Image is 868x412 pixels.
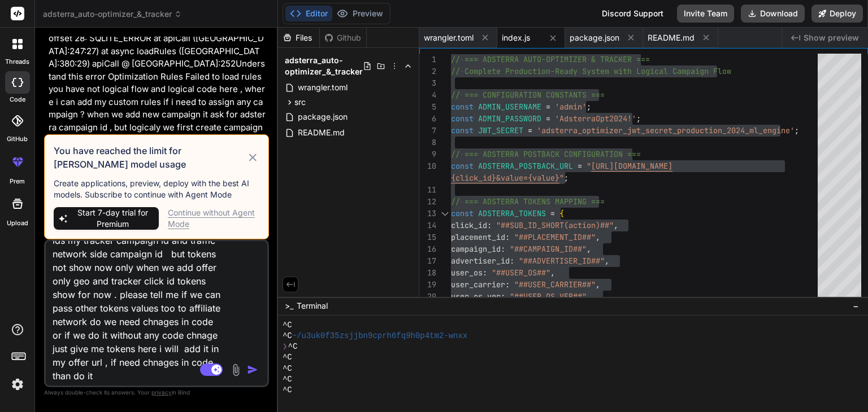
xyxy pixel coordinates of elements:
span: // === ADSTERRA POSTBACK CONFIGURATION === [451,149,641,159]
div: 5 [419,101,436,113]
div: 10 [419,160,436,172]
div: 1 [419,54,436,65]
span: { [559,208,564,218]
span: : [505,232,510,242]
span: index.js [502,32,530,43]
div: 8 [419,137,436,148]
h3: You have reached the limit for [PERSON_NAME] model usage [54,144,246,171]
button: Invite Team [677,5,734,23]
div: Discord Support [595,5,670,23]
img: settings [8,375,27,394]
span: ; [636,113,641,124]
span: "##USER_CARRIER##" [514,279,596,290]
span: // === ADSTERRA TOKENS MAPPING === [451,196,605,207]
span: : [501,291,505,301]
img: attachment [229,363,242,376]
span: " [559,173,564,183]
span: = [578,161,582,171]
div: 11 [419,184,436,196]
span: ampaign Flow [677,66,731,76]
span: ❯ [283,341,288,352]
span: : [487,220,492,230]
span: adsterra_auto-optimizer_&_tracker [285,55,363,77]
span: const [451,161,474,171]
span: ^C [283,385,292,396]
span: adsterra_auto-optimizer_&_tracker [43,8,182,20]
span: ^C [283,363,292,374]
div: Github [320,32,366,43]
span: ; [795,125,799,135]
div: 17 [419,255,436,267]
span: click_id [451,220,487,230]
span: = [528,125,532,135]
img: icon [247,364,258,375]
span: , [605,256,609,266]
span: "##USER_OS##" [492,268,550,278]
span: : [510,256,514,266]
span: Show preview [804,32,859,43]
span: // Complete Production-Ready System with Logical C [451,66,677,76]
span: JWT_SECRET [478,125,523,135]
span: ADMIN_USERNAME [478,102,541,112]
span: ADSTERRA_POSTBACK_URL [478,161,573,171]
span: README.md [648,32,695,43]
span: const [451,208,474,218]
button: Preview [332,6,388,21]
div: 13 [419,208,436,220]
div: 18 [419,267,436,279]
span: privacy [151,389,172,396]
label: GitHub [7,134,28,144]
div: 7 [419,125,436,137]
span: ^C [288,341,298,352]
span: const [451,102,474,112]
span: "##USER_OS_VER##" [510,291,587,301]
span: >_ [285,300,293,312]
span: ^C [283,320,292,331]
span: Terminal [297,300,328,312]
span: "##ADVERTISER_ID##" [519,256,605,266]
label: code [10,95,25,104]
div: 12 [419,196,436,208]
label: prem [10,177,25,186]
span: placement_id [451,232,505,242]
div: 16 [419,243,436,255]
label: threads [5,57,29,67]
span: " [587,161,591,171]
span: ~/u3uk0f35zsjjbn9cprh6fq9h0p4tm2-wnxx [292,331,468,341]
span: package.json [297,110,349,124]
span: // === CONFIGURATION CONSTANTS === [451,90,605,100]
div: 2 [419,65,436,77]
span: , [596,279,600,290]
button: − [850,297,861,315]
div: 9 [419,148,436,160]
label: Upload [7,218,28,228]
span: campaign_id [451,244,501,254]
span: = [550,208,555,218]
div: 14 [419,220,436,231]
span: "##CAMPAIGN_ID##" [510,244,587,254]
span: 'AdsterraOpt2024!' [555,113,636,124]
span: ^C [283,374,292,385]
span: package.json [570,32,619,43]
span: user_os_ver [451,291,501,301]
div: 6 [419,113,436,125]
span: : [483,268,487,278]
span: , [587,291,591,301]
span: ^C [283,352,292,363]
span: , [596,232,600,242]
p: Always double-check its answers. Your in Bind [44,387,269,398]
span: {click_id}&value={value} [451,173,559,183]
span: , [614,220,618,230]
span: ^C [283,331,292,341]
span: ADSTERRA_TOKENS [478,208,546,218]
span: wrangler.toml [297,81,349,94]
button: Deploy [811,5,863,23]
span: − [853,300,859,312]
button: Start 7-day trial for Premium [54,207,159,230]
span: user_carrier [451,279,505,290]
span: "##PLACEMENT_ID##" [514,232,596,242]
span: = [546,102,550,112]
div: Continue without Agent Mode [168,207,259,230]
p: Create applications, preview, deploy with the best AI models. Subscribe to continue with Agent Mode [54,178,259,200]
span: src [294,97,306,108]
